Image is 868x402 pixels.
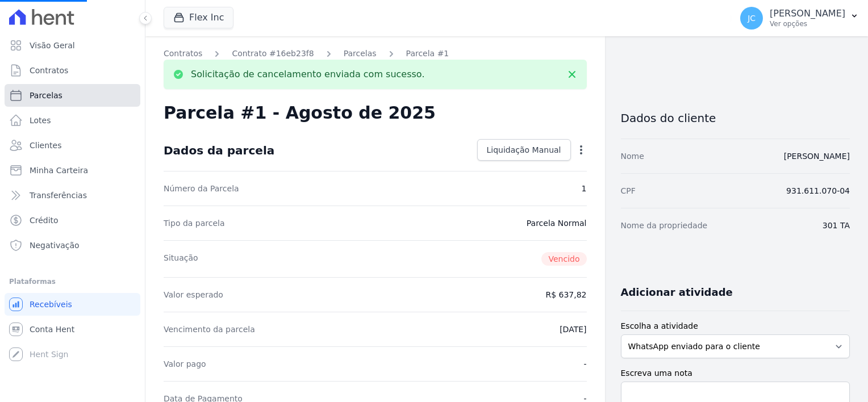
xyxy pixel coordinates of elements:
[5,209,140,232] a: Crédito
[164,289,223,300] dt: Valor esperado
[541,252,586,266] span: Vencido
[770,8,845,19] p: [PERSON_NAME]
[583,358,586,370] dd: -
[30,299,72,310] span: Recebíveis
[5,109,140,132] a: Lotes
[30,165,88,176] span: Minha Carteira
[621,286,733,299] h3: Adicionar atividade
[784,152,850,161] a: [PERSON_NAME]
[5,34,140,57] a: Visão Geral
[477,139,571,161] a: Liquidação Manual
[5,134,140,157] a: Clientes
[5,159,140,182] a: Minha Carteira
[621,150,644,162] dt: Nome
[30,65,68,76] span: Contratos
[164,183,239,194] dt: Número da Parcela
[5,184,140,207] a: Transferências
[30,115,51,126] span: Lotes
[545,289,586,300] dd: R$ 637,82
[770,19,845,28] p: Ver opções
[30,324,74,335] span: Conta Hent
[164,358,206,370] dt: Valor pago
[621,111,850,125] h3: Dados do cliente
[731,2,868,34] button: JC [PERSON_NAME] Ver opções
[164,48,202,60] a: Contratos
[823,220,850,231] dd: 301 TA
[487,144,561,156] span: Liquidação Manual
[621,367,850,379] label: Escreva uma nota
[30,140,61,151] span: Clientes
[30,190,87,201] span: Transferências
[5,293,140,316] a: Recebíveis
[232,48,314,60] a: Contrato #16eb23f8
[164,103,436,123] h2: Parcela #1 - Agosto de 2025
[164,252,198,266] dt: Situação
[30,90,62,101] span: Parcelas
[5,84,140,107] a: Parcelas
[748,14,756,22] span: JC
[164,324,255,335] dt: Vencimento da parcela
[30,40,75,51] span: Visão Geral
[621,320,850,332] label: Escolha a atividade
[621,220,708,231] dt: Nome da propriedade
[527,217,587,229] dd: Parcela Normal
[344,48,377,60] a: Parcelas
[5,59,140,82] a: Contratos
[164,7,233,28] button: Flex Inc
[164,144,274,157] div: Dados da parcela
[164,217,225,229] dt: Tipo da parcela
[582,183,587,194] dd: 1
[9,275,136,288] div: Plataformas
[560,324,586,335] dd: [DATE]
[191,69,424,80] p: Solicitação de cancelamento enviada com sucesso.
[5,234,140,257] a: Negativação
[164,48,587,60] nav: Breadcrumb
[406,48,449,60] a: Parcela #1
[786,185,850,196] dd: 931.611.070-04
[621,185,636,196] dt: CPF
[30,215,59,226] span: Crédito
[5,318,140,341] a: Conta Hent
[30,240,80,251] span: Negativação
